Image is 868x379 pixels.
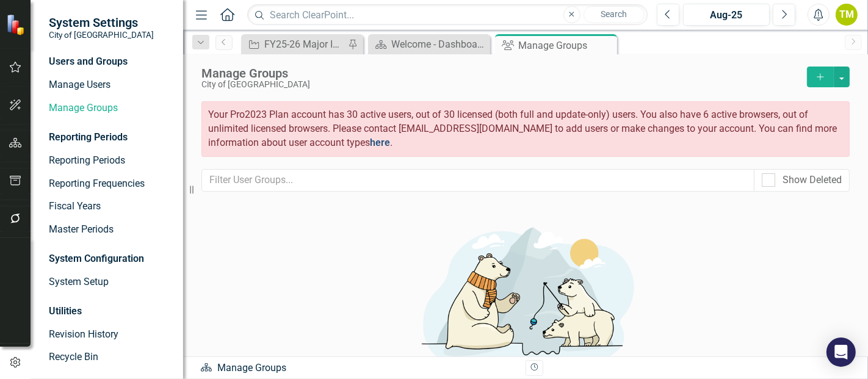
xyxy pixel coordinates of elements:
input: Filter User Groups... [201,169,754,192]
span: Your Pro2023 Plan account has 30 active users, out of 30 licensed (both full and update-only) use... [208,109,837,148]
div: Manage Groups [518,38,614,53]
a: Welcome - Dashboard [371,37,487,52]
a: System Setup [49,275,171,289]
a: Fiscal Years [49,200,171,214]
div: Reporting Periods [49,131,171,145]
div: Show Deleted [783,173,842,187]
img: No results found [342,216,709,379]
div: Manage Groups [200,361,516,375]
a: Recycle Bin [49,350,171,364]
div: Welcome - Dashboard [391,37,487,52]
button: TM [836,4,858,26]
button: Aug-25 [683,4,770,26]
div: Aug-25 [687,8,765,23]
a: Revision History [49,328,171,342]
div: Open Intercom Messenger [826,337,856,367]
div: Manage Groups [201,67,801,80]
div: Utilities [49,305,171,319]
span: Search [601,9,627,19]
a: Reporting Periods [49,154,171,168]
a: Manage Users [49,78,171,92]
small: City of [GEOGRAPHIC_DATA] [49,30,154,40]
div: FY25-26 Major Initiatives - Carry Forward [264,37,345,52]
div: System Configuration [49,252,171,266]
div: City of [GEOGRAPHIC_DATA] [201,80,801,89]
a: Manage Groups [49,101,171,115]
button: Search [584,6,645,23]
a: FY25-26 Major Initiatives - Carry Forward [244,37,345,52]
a: Master Periods [49,223,171,237]
a: here [370,137,390,148]
span: System Settings [49,15,154,30]
img: ClearPoint Strategy [6,14,27,35]
input: Search ClearPoint... [247,4,648,26]
a: Reporting Frequencies [49,177,171,191]
div: Users and Groups [49,55,171,69]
